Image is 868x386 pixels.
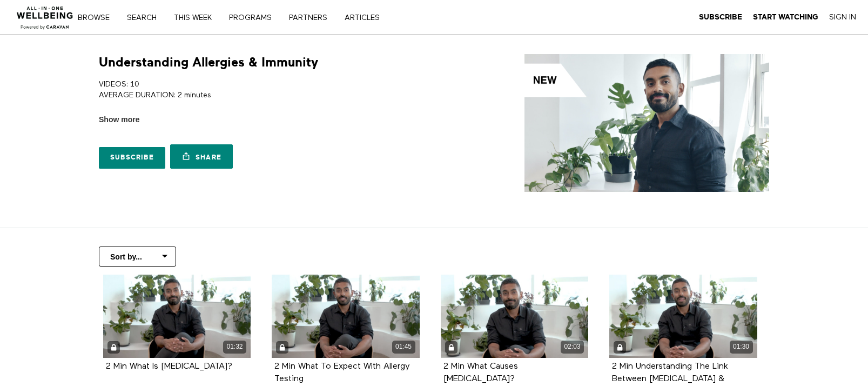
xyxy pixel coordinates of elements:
[123,14,168,22] a: Search
[223,341,246,353] div: 01:32
[441,275,589,358] a: 2 Min What Causes Hives? 02:03
[443,362,518,383] a: 2 Min What Causes [MEDICAL_DATA]?
[609,275,757,358] a: 2 Min Understanding The Link Between Allergies & Asthma 01:30
[106,362,232,371] strong: 2 Min What Is Lactose Intolerance?
[730,341,753,353] div: 01:30
[392,341,415,353] div: 01:45
[99,79,430,101] p: VIDEOS: 10 AVERAGE DURATION: 2 minutes
[103,275,251,358] a: 2 Min What Is Lactose Intolerance? 01:32
[170,14,223,22] a: THIS WEEK
[285,14,339,22] a: PARTNERS
[170,144,233,169] a: Share
[85,12,402,23] nav: Primary
[106,362,232,370] a: 2 Min What Is [MEDICAL_DATA]?
[699,13,742,21] strong: Subscribe
[272,275,420,358] a: 2 Min What To Expect With Allergy Testing 01:45
[829,12,856,22] a: Sign In
[99,147,165,169] a: Subscribe
[99,114,139,125] span: Show more
[341,14,391,22] a: ARTICLES
[274,362,410,383] a: 2 Min What To Expect With Allergy Testing
[524,54,769,192] img: Understanding Allergies & Immunity
[561,341,584,353] div: 02:03
[753,12,818,22] a: Start Watching
[443,362,518,383] strong: 2 Min What Causes Hives?
[99,54,318,71] h1: Understanding Allergies & Immunity
[225,14,283,22] a: PROGRAMS
[74,14,121,22] a: Browse
[753,13,818,21] strong: Start Watching
[699,12,742,22] a: Subscribe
